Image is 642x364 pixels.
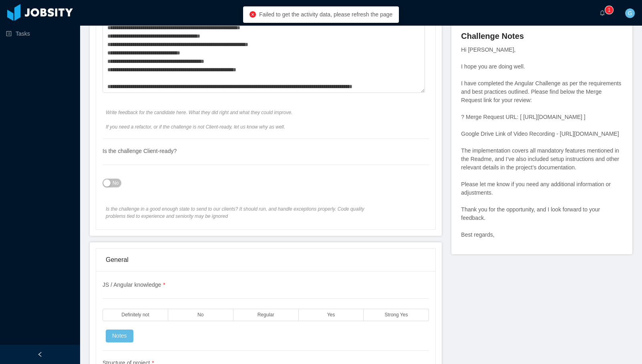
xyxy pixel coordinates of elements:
[121,312,149,318] span: Definitely not
[628,8,632,18] span: G
[103,282,165,288] span: JS / Angular knowledge
[600,10,605,16] i: icon: bell
[113,179,119,187] span: No
[608,6,611,14] p: 1
[605,6,613,14] sup: 1
[106,205,385,220] span: Is the challenge in a good enough state to send to our clients? It should run, and handle excepti...
[106,109,385,131] span: Write feedback for the candidate here. What they did right and what they could improve. If you ne...
[259,11,392,18] span: Failed to get the activity data, please refresh the page
[106,330,133,342] button: Notes
[106,249,426,271] div: General
[6,26,74,42] a: icon: profileTasks
[197,312,203,318] span: No
[327,312,335,318] span: Yes
[461,46,623,239] div: Hi [PERSON_NAME], I hope you are doing well. I have completed the Angular Challenge as per the re...
[384,312,408,318] span: Strong Yes
[250,11,256,18] i: icon: close-circle
[258,312,274,318] span: Regular
[461,30,623,42] h4: Challenge Notes
[103,148,177,154] span: Is the challenge Client-ready?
